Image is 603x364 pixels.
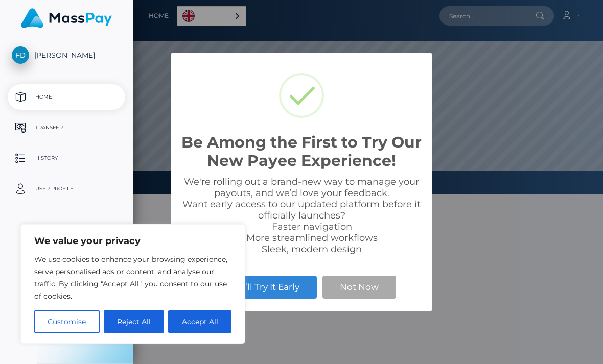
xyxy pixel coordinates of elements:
button: Reject All [104,310,165,333]
h2: Be Among the First to Try Our New Payee Experience! [181,133,422,170]
button: Not Now [322,276,396,298]
p: User Profile [12,181,121,197]
p: History [12,151,121,166]
button: Customise [34,310,100,333]
img: MassPay [21,8,112,28]
span: [PERSON_NAME] [8,51,125,60]
li: Sleek, modern design [201,244,422,255]
div: We're rolling out a brand-new way to manage your payouts, and we’d love your feedback. Want early... [181,176,422,255]
button: Yes, I’ll Try It Early [207,276,317,298]
p: We use cookies to enhance your browsing experience, serve personalised ads or content, and analys... [34,253,231,302]
div: We value your privacy [20,224,245,344]
li: Faster navigation [201,221,422,232]
p: Home [12,89,121,105]
li: More streamlined workflows [201,232,422,244]
button: Accept All [168,310,231,333]
p: Transfer [12,120,121,135]
p: We value your privacy [34,235,231,247]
